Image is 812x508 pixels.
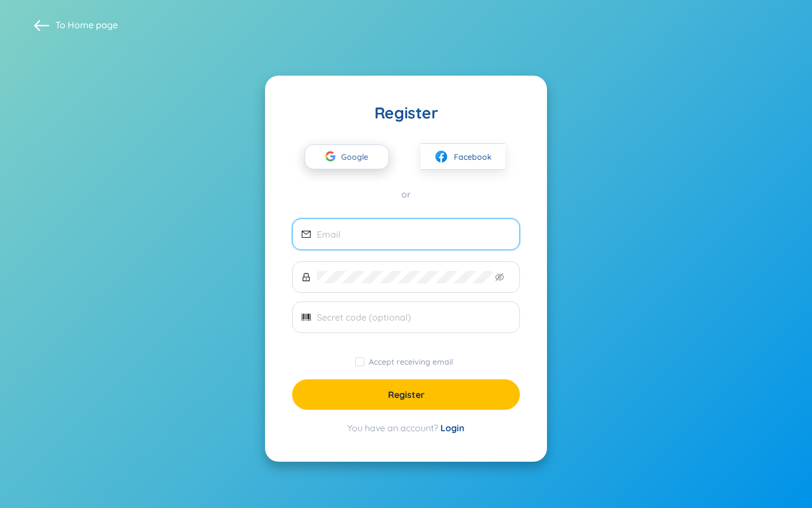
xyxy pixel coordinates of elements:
[302,313,311,322] span: barcode
[317,311,510,323] input: Secret code (optional)
[68,19,118,30] a: Home page
[304,144,389,169] button: Google
[364,357,457,367] span: Accept receiving email
[302,230,311,239] span: mail
[341,145,374,169] span: Google
[495,273,504,282] span: eye-invisible
[317,228,510,240] input: Email
[388,388,425,401] span: Register
[440,422,465,433] a: Login
[292,188,520,200] div: or
[55,19,118,31] span: To
[292,379,520,410] button: Register
[302,273,311,282] span: lock
[421,143,505,170] button: facebookFacebook
[292,103,520,123] div: Register
[292,421,520,435] div: You have an account?
[454,151,492,163] span: Facebook
[434,150,448,164] img: facebook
